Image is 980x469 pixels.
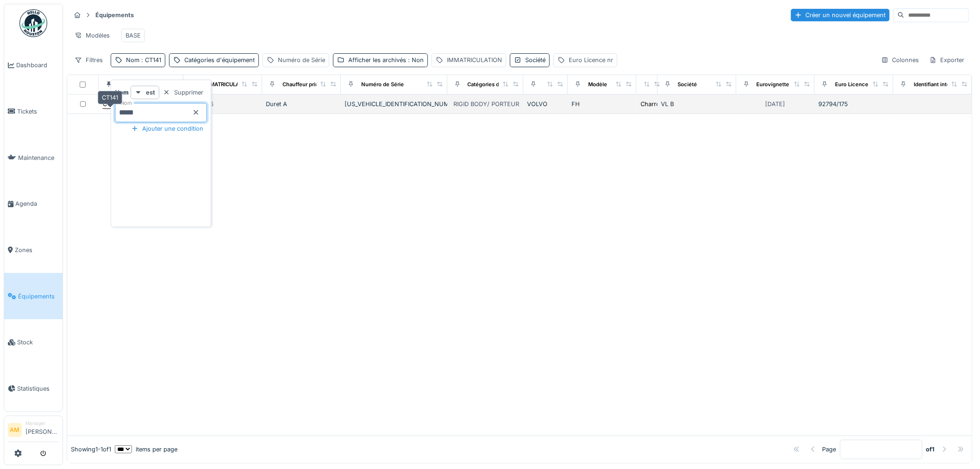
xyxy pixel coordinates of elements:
[16,61,59,70] span: Dashboard
[454,100,550,108] div: RIGID BODY/ PORTEUR / CAMION
[184,56,255,64] div: Catégories d'équipement
[8,423,22,437] li: AM
[757,81,825,89] div: Eurovignette valide jusque
[187,100,258,108] div: 2EKP096
[71,445,111,454] div: Showing 1 - 1 of 1
[406,57,424,63] span: : Non
[25,420,59,427] div: Manager
[19,9,47,37] img: Badge_color-CXgf-gQk.svg
[70,53,107,67] div: Filtres
[126,31,141,40] div: BASE
[766,100,785,108] div: [DATE]
[572,100,633,108] div: FH
[877,53,923,67] div: Colonnes
[588,81,607,89] div: Modèle
[823,445,836,454] div: Page
[127,122,207,135] div: Ajouter une condition
[25,420,59,440] li: [PERSON_NAME]
[159,86,207,99] div: Supprimer
[115,88,129,97] strong: Nom
[146,88,155,97] strong: est
[15,246,59,254] span: Zones
[835,81,875,89] div: Euro Licence nr
[18,292,59,301] span: Équipements
[925,53,969,67] div: Exporter
[447,56,502,64] div: IMMATRICULATION
[92,11,138,19] strong: Équipements
[527,100,564,108] div: VOLVO
[17,384,59,393] span: Statistiques
[283,81,331,89] div: Chauffeur principal
[361,81,404,89] div: Numéro de Série
[348,56,424,64] div: Afficher les archivés
[818,100,890,108] div: 92794/175
[70,29,114,42] div: Modèles
[569,56,613,64] div: Euro Licence nr
[791,9,890,21] div: Créer un nouvel équipement
[926,445,935,454] strong: of 1
[15,199,59,208] span: Agenda
[641,100,661,108] div: Charroi
[98,91,122,104] div: CT141
[468,81,532,89] div: Catégories d'équipement
[525,56,546,64] div: Société
[115,445,177,454] div: items per page
[204,81,252,89] div: IMMATRICULATION
[678,81,697,89] div: Société
[126,56,161,64] div: Nom
[18,153,59,162] span: Maintenance
[661,100,733,108] div: VL B
[17,107,59,116] span: Tickets
[17,338,59,347] span: Stock
[345,100,444,108] div: [US_VEHICLE_IDENTIFICATION_NUMBER]
[914,81,959,89] div: Identifiant interne
[266,100,337,108] div: Duret A
[278,56,325,64] div: Numéro de Série
[119,99,134,107] label: Nom
[139,57,161,63] span: : CT141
